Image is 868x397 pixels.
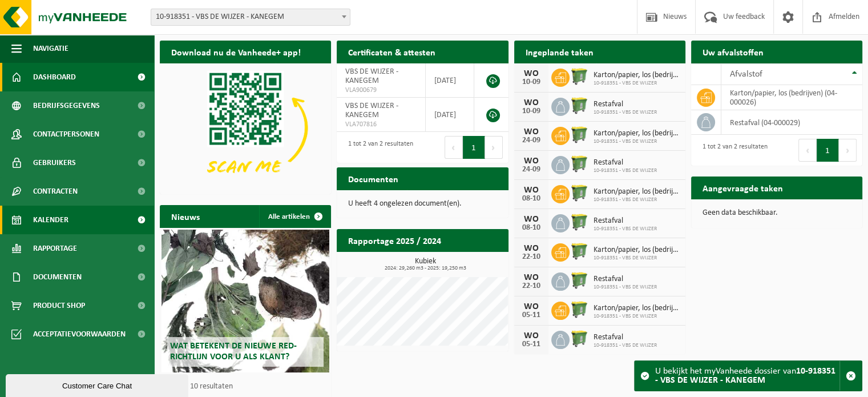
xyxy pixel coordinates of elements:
[162,230,329,372] a: Wat betekent de nieuwe RED-richtlijn voor u als klant?
[520,195,543,203] div: 08-10
[445,136,463,159] button: Previous
[594,187,680,197] span: Karton/papier, los (bedrijven)
[520,186,543,195] div: WO
[594,197,680,203] span: 10-918351 - VBS DE WIJZER
[520,244,543,253] div: WO
[520,69,543,78] div: WO
[485,136,503,159] button: Next
[151,9,350,26] span: 10-918351 - VBS DE WIJZER - KANEGEM
[33,63,76,91] span: Dashboard
[594,246,680,255] span: Karton/papier, los (bedrijven)
[33,120,99,149] span: Contactpersonen
[570,154,589,174] img: WB-0770-HPE-GN-50
[594,255,680,262] span: 10-918351 - VBS DE WIJZER
[594,275,657,284] span: Restafval
[839,139,857,162] button: Next
[570,96,589,115] img: WB-0770-HPE-GN-50
[594,109,657,116] span: 10-918351 - VBS DE WIJZER
[33,149,76,177] span: Gebruikers
[730,70,762,79] span: Afvalstof
[594,313,680,320] span: 10-918351 - VBS DE WIJZER
[520,107,543,115] div: 10-09
[721,85,862,110] td: karton/papier, los (bedrijven) (04-000026)
[520,311,543,319] div: 05-11
[171,383,325,391] p: 1 van 10 resultaten
[594,342,657,349] span: 10-918351 - VBS DE WIJZER
[570,125,589,145] img: WB-0770-HPE-GN-50
[426,63,475,98] td: [DATE]
[170,342,297,362] span: Wat betekent de nieuwe RED-richtlijn voor u als klant?
[520,166,543,174] div: 24-09
[463,136,485,159] button: 1
[520,157,543,166] div: WO
[570,67,589,86] img: WB-0770-HPE-GN-50
[594,129,680,138] span: Karton/papier, los (bedrijven)
[33,177,78,206] span: Contracten
[33,320,126,348] span: Acceptatievoorwaarden
[520,98,543,107] div: WO
[520,331,543,340] div: WO
[520,137,543,145] div: 24-09
[337,41,447,63] h2: Certificaten & attesten
[655,367,835,385] strong: 10-918351 - VBS DE WIJZER - KANEGEM
[697,138,768,163] div: 1 tot 2 van 2 resultaten
[594,158,657,167] span: Restafval
[337,167,410,190] h2: Documenten
[520,340,543,348] div: 05-11
[345,120,416,129] span: VLA707816
[655,361,839,391] div: U bekijkt het myVanheede dossier van
[594,138,680,145] span: 10-918351 - VBS DE WIJZER
[33,34,68,63] span: Navigatie
[423,251,507,274] a: Bekijk rapportage
[342,266,508,271] span: 2024: 29,260 m3 - 2025: 19,250 m3
[798,139,817,162] button: Previous
[160,63,331,192] img: Download de VHEPlus App
[570,183,589,203] img: WB-0770-HPE-GN-50
[342,135,413,160] div: 1 tot 2 van 2 resultaten
[594,333,657,342] span: Restafval
[570,271,589,290] img: WB-0770-HPE-GN-50
[594,226,657,232] span: 10-918351 - VBS DE WIJZER
[514,41,605,63] h2: Ingeplande taken
[691,177,794,199] h2: Aangevraagde taken
[594,284,657,291] span: 10-918351 - VBS DE WIJZER
[342,258,508,271] h3: Kubiek
[594,80,680,87] span: 10-918351 - VBS DE WIJZER
[520,302,543,311] div: WO
[6,372,191,397] iframe: chat widget
[594,100,657,109] span: Restafval
[337,229,453,251] h2: Rapportage 2025 / 2024
[721,110,862,135] td: restafval (04-000029)
[691,41,775,63] h2: Uw afvalstoffen
[426,98,475,132] td: [DATE]
[33,206,68,234] span: Kalender
[348,200,496,208] p: U heeft 4 ongelezen document(en).
[594,71,680,80] span: Karton/papier, los (bedrijven)
[570,329,589,348] img: WB-0770-HPE-GN-50
[817,139,839,162] button: 1
[160,205,211,227] h2: Nieuws
[570,300,589,319] img: WB-0770-HPE-GN-50
[520,273,543,282] div: WO
[345,86,416,95] span: VLA900679
[703,209,851,217] p: Geen data beschikbaar.
[520,253,543,261] div: 22-10
[151,9,350,25] span: 10-918351 - VBS DE WIJZER - KANEGEM
[345,102,398,119] span: VBS DE WIJZER - KANEGEM
[594,216,657,226] span: Restafval
[520,215,543,224] div: WO
[594,167,657,174] span: 10-918351 - VBS DE WIJZER
[33,91,100,120] span: Bedrijfsgegevens
[594,304,680,313] span: Karton/papier, los (bedrijven)
[33,291,85,320] span: Product Shop
[570,242,589,261] img: WB-0770-HPE-GN-50
[33,263,82,291] span: Documenten
[520,127,543,137] div: WO
[33,234,77,263] span: Rapportage
[520,78,543,86] div: 10-09
[520,282,543,290] div: 22-10
[160,41,312,63] h2: Download nu de Vanheede+ app!
[570,212,589,232] img: WB-0770-HPE-GN-50
[345,67,398,85] span: VBS DE WIJZER - KANEGEM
